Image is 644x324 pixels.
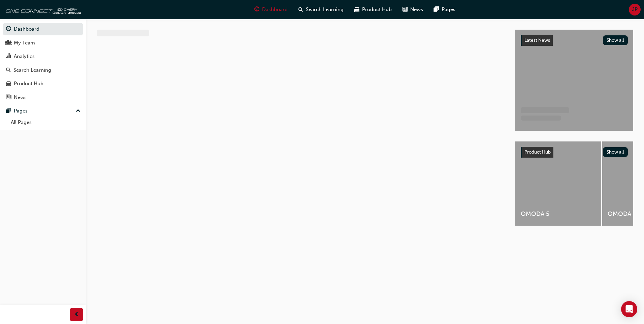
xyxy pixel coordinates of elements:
a: Latest NewsShow all [521,35,628,46]
button: Pages [3,105,83,117]
a: pages-iconPages [428,3,461,17]
span: people-icon [6,40,11,46]
img: oneconnect [3,3,81,16]
a: news-iconNews [397,3,428,17]
a: Product HubShow all [521,147,628,158]
div: Search Learning [13,66,51,74]
a: All Pages [8,117,83,128]
span: Product Hub [362,6,392,13]
a: Search Learning [3,64,83,76]
button: Show all [603,35,628,45]
span: JP [632,6,638,13]
div: News [14,94,27,101]
span: Pages [442,6,455,13]
span: guage-icon [6,26,11,32]
a: Dashboard [3,23,83,35]
span: news-icon [402,5,408,14]
div: My Team [14,39,35,47]
span: Search Learning [306,6,344,13]
div: Product Hub [14,80,43,88]
span: Product Hub [524,149,551,155]
a: Product Hub [3,77,83,90]
span: car-icon [6,81,11,87]
span: search-icon [6,67,11,73]
button: Show all [603,147,628,157]
span: News [410,6,423,13]
span: pages-icon [6,108,11,114]
a: car-iconProduct Hub [349,3,397,17]
a: guage-iconDashboard [249,3,293,17]
span: news-icon [6,95,11,101]
span: Latest News [524,37,550,43]
div: Open Intercom Messenger [621,301,637,317]
span: guage-icon [254,5,259,14]
a: OMODA 5 [515,141,601,226]
a: News [3,91,83,104]
span: Dashboard [262,6,288,13]
a: search-iconSearch Learning [293,3,349,17]
span: search-icon [298,5,303,14]
button: JP [629,4,641,15]
span: pages-icon [434,5,439,14]
span: car-icon [354,5,359,14]
div: Analytics [14,53,35,60]
span: chart-icon [6,54,11,60]
span: prev-icon [74,311,79,319]
span: OMODA 5 [521,210,596,218]
a: My Team [3,37,83,49]
span: up-icon [76,107,80,116]
a: Analytics [3,50,83,63]
div: Pages [14,107,28,115]
button: DashboardMy TeamAnalyticsSearch LearningProduct HubNews [3,22,83,105]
